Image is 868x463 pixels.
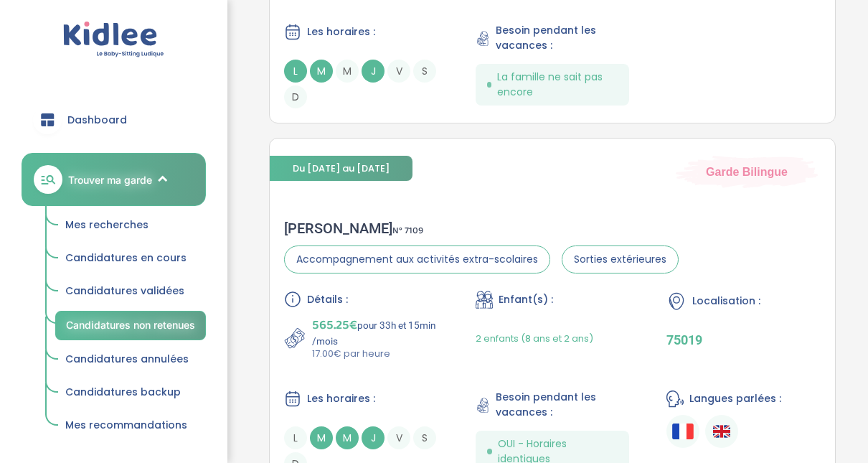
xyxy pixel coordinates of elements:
[362,60,385,83] span: J
[413,426,436,449] span: S
[689,391,781,406] span: Langues parlées :
[284,426,307,449] span: L
[310,426,333,449] span: M
[284,85,307,108] span: D
[65,385,181,399] span: Candidatures backup
[336,60,359,83] span: M
[284,245,550,273] span: Accompagnement aux activités extra-scolaires
[55,311,206,340] a: Candidatures non retenues
[307,24,375,39] span: Les horaires :
[65,418,187,432] span: Mes recommandations
[68,172,152,187] span: Trouver ma garde
[307,292,348,307] span: Détails :
[476,332,593,345] span: 2 enfants (8 ans et 2 ans)
[65,352,189,366] span: Candidatures annulées
[336,426,359,449] span: M
[706,164,788,179] span: Garde Bilingue
[496,23,630,53] span: Besoin pendant les vacances :
[392,223,423,238] span: N° 7109
[55,245,206,272] a: Candidatures en cours
[22,94,206,146] a: Dashboard
[55,278,206,305] a: Candidatures validées
[22,153,206,206] a: Trouver ma garde
[496,390,630,420] span: Besoin pendant les vacances :
[55,412,206,439] a: Mes recommandations
[692,294,760,309] span: Localisation :
[387,426,410,449] span: V
[55,379,206,406] a: Candidatures backup
[270,156,412,181] span: Du [DATE] au [DATE]
[666,332,821,347] p: 75019
[562,245,679,273] span: Sorties extérieures
[672,424,694,439] img: Français
[66,319,195,331] span: Candidatures non retenues
[387,60,410,83] span: V
[65,218,148,232] span: Mes recherches
[63,22,164,58] img: logo.svg
[67,113,127,128] span: Dashboard
[55,346,206,373] a: Candidatures annulées
[362,426,385,449] span: J
[284,60,307,83] span: L
[499,292,553,307] span: Enfant(s) :
[307,391,375,406] span: Les horaires :
[713,423,730,440] img: Anglais
[310,60,333,83] span: M
[65,284,184,298] span: Candidatures validées
[413,60,436,83] span: S
[312,315,357,335] span: 565.25€
[497,70,618,100] span: La famille ne sait pas encore
[312,347,438,361] p: 17.00€ par heure
[55,212,206,239] a: Mes recherches
[65,251,187,265] span: Candidatures en cours
[284,220,679,237] div: [PERSON_NAME]
[312,315,438,347] p: pour 33h et 15min /mois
